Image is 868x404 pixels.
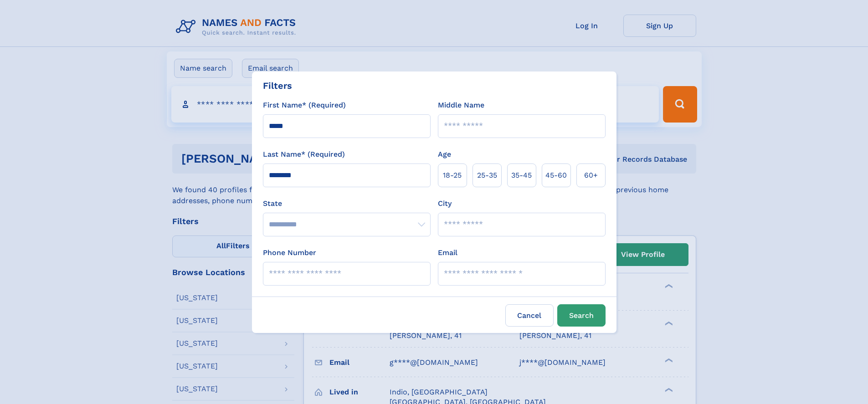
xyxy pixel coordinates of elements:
label: State [263,198,431,209]
label: First Name* (Required) [263,100,346,111]
label: City [438,198,452,209]
label: Cancel [505,304,554,327]
span: 25‑35 [477,170,497,181]
label: Email [438,247,457,258]
button: Search [557,304,606,327]
span: 60+ [584,170,598,181]
span: 18‑25 [443,170,462,181]
label: Age [438,149,451,160]
label: Middle Name [438,100,484,111]
div: Filters [263,79,292,92]
label: Phone Number [263,247,316,258]
label: Last Name* (Required) [263,149,345,160]
span: 45‑60 [545,170,567,181]
span: 35‑45 [511,170,532,181]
